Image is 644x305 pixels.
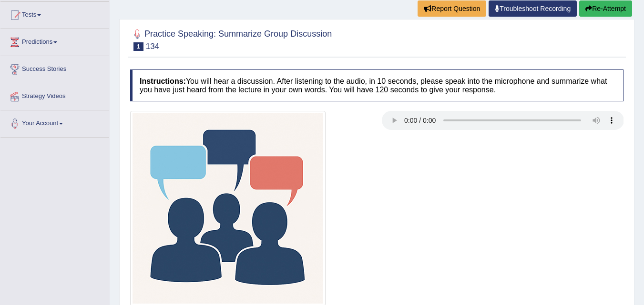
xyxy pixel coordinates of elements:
small: 134 [146,42,159,51]
a: Tests [0,2,109,26]
h2: Practice Speaking: Summarize Group Discussion [130,27,332,51]
a: Strategy Videos [0,83,109,107]
button: Report Question [418,0,486,17]
a: Your Account [0,110,109,134]
a: Success Stories [0,56,109,80]
a: Predictions [0,29,109,53]
a: Troubleshoot Recording [489,0,577,17]
b: Instructions: [140,77,186,85]
span: 1 [133,42,143,51]
h4: You will hear a discussion. After listening to the audio, in 10 seconds, please speak into the mi... [130,69,624,101]
button: Re-Attempt [579,0,632,17]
